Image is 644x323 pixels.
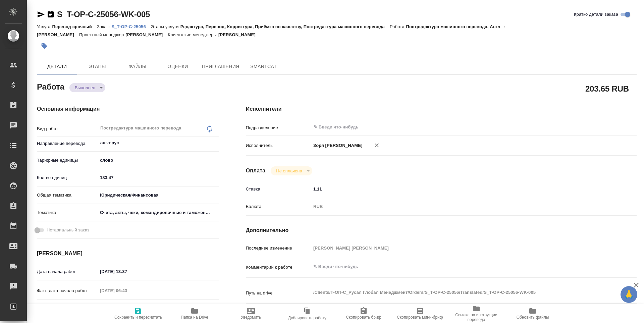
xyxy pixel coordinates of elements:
[246,124,311,131] p: Подразделение
[246,186,311,193] p: Ставка
[81,62,113,71] span: Этапы
[279,304,335,323] button: Дублировать работу
[274,168,304,174] button: Не оплачена
[271,166,312,175] div: Выполнен
[241,315,261,320] span: Уведомить
[517,315,549,320] span: Обновить файлы
[504,304,561,323] button: Обновить файлы
[111,24,151,29] p: S_T-OP-C-25056
[57,10,150,19] a: S_T-OP-C-25056-WK-005
[448,304,504,323] button: Ссылка на инструкции перевода
[151,24,180,29] p: Этапы услуги
[621,286,637,303] button: 🙏
[223,304,279,323] button: Уведомить
[52,24,97,29] p: Перевод срочный
[98,303,156,313] input: ✎ Введи что-нибудь
[111,23,151,29] a: S_T-OP-C-25056
[313,123,580,131] input: ✎ Введи что-нибудь
[311,201,604,212] div: RUB
[79,32,125,37] p: Проектный менеджер
[37,10,45,18] button: Скопировать ссылку для ЯМессенджера
[311,142,363,149] p: Зоря [PERSON_NAME]
[98,267,156,276] input: ✎ Введи что-нибудь
[37,140,98,147] p: Направление перевода
[37,174,98,181] p: Кол-во единиц
[37,157,98,164] p: Тарифные единицы
[37,105,219,113] h4: Основная информация
[452,313,500,322] span: Ссылка на инструкции перевода
[215,142,217,144] button: Open
[311,184,604,194] input: ✎ Введи что-нибудь
[98,155,219,166] div: слово
[162,62,194,71] span: Оценки
[37,125,98,132] p: Вид работ
[246,245,311,252] p: Последнее изменение
[181,315,208,320] span: Папка на Drive
[392,304,448,323] button: Скопировать мини-бриф
[246,226,637,234] h4: Дополнительно
[37,287,98,294] p: Факт. дата начала работ
[98,173,219,182] input: ✎ Введи что-нибудь
[98,286,156,295] input: Пустое поле
[37,268,98,275] p: Дата начала работ
[168,32,218,37] p: Клиентские менеджеры
[202,62,239,71] span: Приглашения
[47,10,55,18] button: Скопировать ссылку
[37,209,98,216] p: Тематика
[585,83,629,94] h2: 203.65 RUB
[346,315,381,320] span: Скопировать бриф
[41,62,73,71] span: Детали
[397,315,443,320] span: Скопировать мини-бриф
[98,207,219,218] div: Счета, акты, чеки, командировочные и таможенные документы
[180,24,390,29] p: Редактура, Перевод, Корректура, Приёмка по качеству, Постредактура машинного перевода
[335,304,392,323] button: Скопировать бриф
[600,126,602,128] button: Open
[37,39,52,53] button: Добавить тэг
[246,264,311,271] p: Комментарий к работе
[246,290,311,297] p: Путь на drive
[390,24,406,29] p: Работа
[311,243,604,253] input: Пустое поле
[369,138,384,153] button: Удалить исполнителя
[574,11,618,18] span: Кратко детали заказа
[218,32,261,37] p: [PERSON_NAME]
[97,24,111,29] p: Заказ:
[246,167,266,175] h4: Оплата
[37,24,52,29] p: Услуга
[125,32,168,37] p: [PERSON_NAME]
[311,287,604,298] textarea: /Clients/Т-ОП-С_Русал Глобал Менеджмент/Orders/S_T-OP-C-25056/Translated/S_T-OP-C-25056-WK-005
[121,62,154,71] span: Файлы
[246,142,311,149] p: Исполнитель
[623,287,635,302] span: 🙏
[73,85,97,91] button: Выполнен
[114,315,162,320] span: Сохранить и пересчитать
[37,250,219,258] h4: [PERSON_NAME]
[47,227,89,233] span: Нотариальный заказ
[248,62,280,71] span: SmartCat
[166,304,223,323] button: Папка на Drive
[69,83,105,92] div: Выполнен
[288,316,326,320] span: Дублировать работу
[98,190,219,201] div: Юридическая/Финансовая
[246,203,311,210] p: Валюта
[246,105,637,113] h4: Исполнители
[37,192,98,199] p: Общая тематика
[37,80,64,92] h2: Работа
[110,304,166,323] button: Сохранить и пересчитать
